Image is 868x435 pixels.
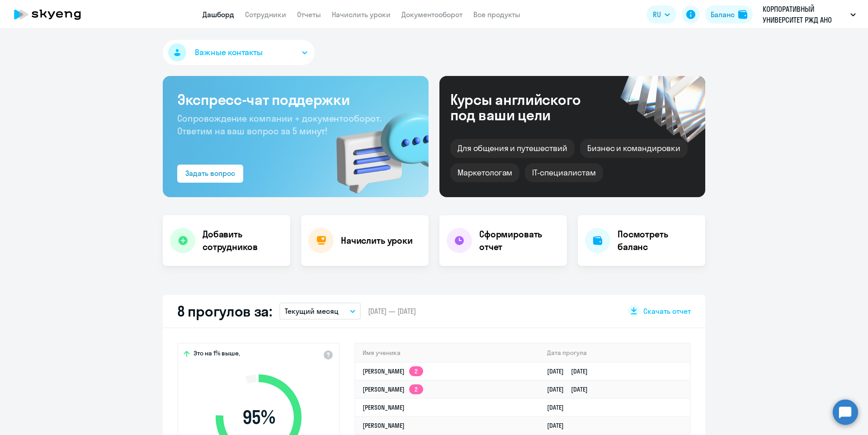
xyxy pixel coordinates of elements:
[195,47,263,58] span: Важные контакты
[368,306,416,316] span: [DATE] — [DATE]
[297,10,321,19] a: Отчеты
[185,168,235,179] div: Задать вопрос
[450,163,519,182] div: Маркетологам
[618,228,698,253] h4: Посмотреть баланс
[245,10,286,19] a: Сотрудники
[355,344,540,362] th: Имя ученика
[363,421,405,430] a: [PERSON_NAME]
[177,90,414,109] h3: Экспресс-чат поддержки
[203,228,283,253] h4: Добавить сотрудников
[646,5,676,24] button: RU
[653,9,661,20] span: RU
[547,403,571,411] a: [DATE]
[285,306,339,317] p: Текущий месяц
[547,421,571,430] a: [DATE]
[363,367,423,375] a: [PERSON_NAME]2
[525,163,603,182] div: IT-специалистам
[409,366,423,376] app-skyeng-badge: 2
[580,139,688,158] div: Бизнес и командировки
[450,92,605,123] div: Курсы английского под ваши цели
[479,228,560,253] h4: Сформировать отчет
[547,367,595,375] a: [DATE][DATE]
[363,385,423,393] a: [PERSON_NAME]2
[279,303,361,320] button: Текущий месяц
[203,10,234,19] a: Дашборд
[738,10,747,19] img: balance
[177,302,272,320] h2: 8 прогулов за:
[763,4,847,25] p: КОРПОРАТИВНЫЙ УНИВЕРСИТЕТ РЖД АНО ДПО, RZD (РЖД)/ Российские железные дороги ООО_ KAM
[363,403,405,411] a: [PERSON_NAME]
[323,95,429,197] img: bg-img
[450,139,575,158] div: Для общения и путешествий
[547,385,595,393] a: [DATE][DATE]
[332,10,391,19] a: Начислить уроки
[207,407,311,428] span: 95 %
[540,344,690,362] th: Дата прогула
[341,234,413,247] h4: Начислить уроки
[401,10,462,19] a: Документооборот
[177,113,382,137] span: Сопровождение компании + документооборот. Ответим на ваш вопрос за 5 минут!
[473,10,520,19] a: Все продукты
[711,9,735,20] div: Баланс
[177,165,243,183] button: Задать вопрос
[643,306,691,316] span: Скачать отчет
[409,384,423,394] app-skyeng-badge: 2
[193,349,240,360] span: Это на 1% выше,
[758,4,860,25] button: КОРПОРАТИВНЫЙ УНИВЕРСИТЕТ РЖД АНО ДПО, RZD (РЖД)/ Российские железные дороги ООО_ KAM
[163,40,315,65] button: Важные контакты
[705,5,753,24] button: Балансbalance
